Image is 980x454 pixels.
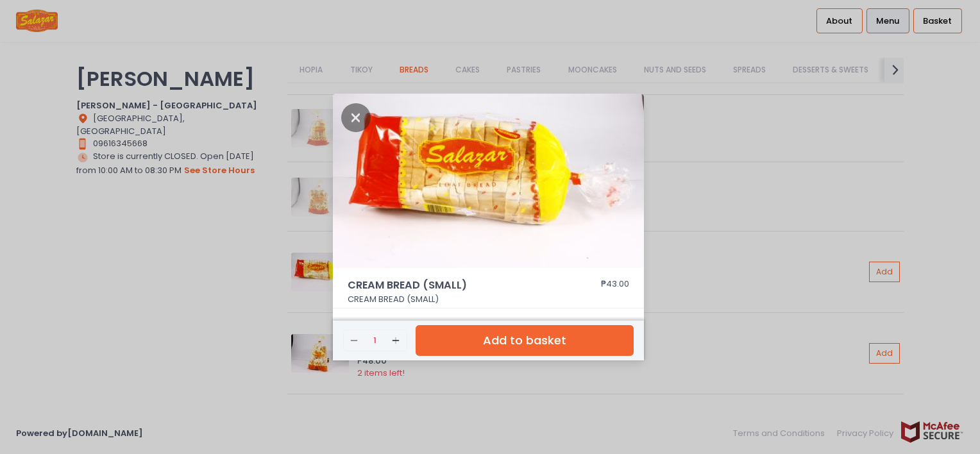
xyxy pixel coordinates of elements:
[601,278,629,293] div: ₱43.00
[416,325,634,357] button: Add to basket
[348,293,630,306] p: CREAM BREAD (SMALL)
[348,278,559,293] span: CREAM BREAD (SMALL)
[341,110,371,123] button: Close
[333,94,644,268] img: CREAM BREAD (SMALL)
